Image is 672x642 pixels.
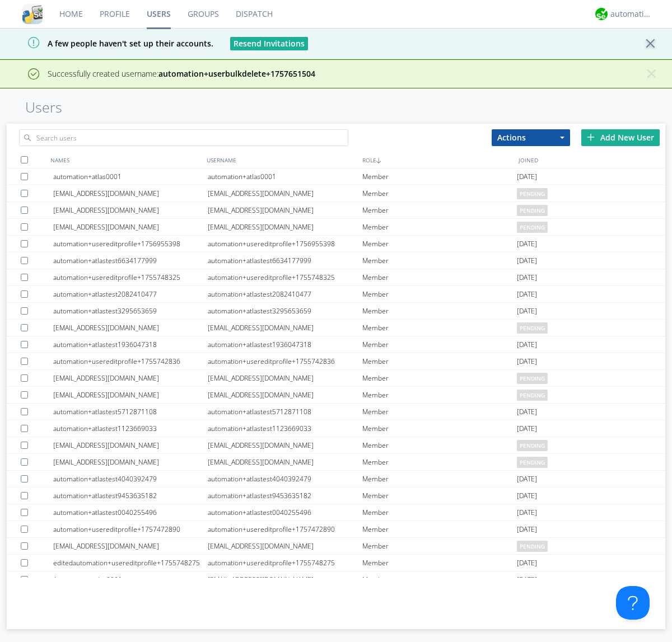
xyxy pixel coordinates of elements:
[208,219,362,235] div: [EMAIL_ADDRESS][DOMAIN_NAME]
[208,420,362,437] div: automation+atlastest1123669033
[208,303,362,319] div: automation+atlastest3295653659
[7,538,665,555] a: [EMAIL_ADDRESS][DOMAIN_NAME][EMAIL_ADDRESS][DOMAIN_NAME]Memberpending
[208,353,362,369] div: automation+usereditprofile+1755742836
[517,336,537,353] span: [DATE]
[7,404,665,420] a: automation+atlastest5712871108automation+atlastest5712871108Member[DATE]
[208,454,362,470] div: [EMAIL_ADDRESS][DOMAIN_NAME]
[7,336,665,353] a: automation+atlastest1936047318automation+atlastest1936047318Member[DATE]
[48,68,315,79] span: Successfully created username:
[517,541,548,552] span: pending
[53,303,208,319] div: automation+atlastest3295653659
[362,488,517,504] div: Member
[53,504,208,521] div: automation+atlastest0040255496
[610,8,652,20] div: automation+atlas
[53,571,208,588] div: Automation+atlas0001
[362,168,517,185] div: Member
[53,471,208,487] div: automation+atlastest4040392479
[208,404,362,420] div: automation+atlastest5712871108
[53,420,208,437] div: automation+atlastest1123669033
[208,236,362,252] div: automation+usereditprofile+1756955398
[517,205,548,216] span: pending
[517,420,537,437] span: [DATE]
[362,404,517,420] div: Member
[7,504,665,521] a: automation+atlastest0040255496automation+atlastest0040255496Member[DATE]
[517,555,537,571] span: [DATE]
[7,420,665,437] a: automation+atlastest1123669033automation+atlastest1123669033Member[DATE]
[53,168,208,185] div: automation+atlas0001
[362,521,517,537] div: Member
[595,8,608,20] img: d2d01cd9b4174d08988066c6d424eccd
[53,286,208,302] div: automation+atlastest2082410477
[53,269,208,285] div: automation+usereditprofile+1755748325
[587,133,595,141] img: plus.svg
[7,488,665,504] a: automation+atlastest9453635182automation+atlastest9453635182Member[DATE]
[53,252,208,269] div: automation+atlastest6634177999
[230,37,308,50] button: Resend Invitations
[53,555,208,571] div: editedautomation+usereditprofile+1755748275
[516,152,672,168] div: JOINED
[7,454,665,471] a: [EMAIL_ADDRESS][DOMAIN_NAME][EMAIL_ADDRESS][DOMAIN_NAME]Memberpending
[22,4,43,24] img: cddb5a64eb264b2086981ab96f4c1ba7
[362,387,517,403] div: Member
[208,168,362,185] div: automation+atlas0001
[53,404,208,420] div: automation+atlastest5712871108
[362,571,517,588] div: Member
[158,68,315,79] strong: automation+userbulkdelete+1757651504
[362,353,517,369] div: Member
[362,185,517,201] div: Member
[8,38,213,49] span: A few people haven't set up their accounts.
[616,586,650,620] iframe: Toggle Customer Support
[7,219,665,236] a: [EMAIL_ADDRESS][DOMAIN_NAME][EMAIL_ADDRESS][DOMAIN_NAME]Memberpending
[7,320,665,336] a: [EMAIL_ADDRESS][DOMAIN_NAME][EMAIL_ADDRESS][DOMAIN_NAME]Memberpending
[53,185,208,201] div: [EMAIL_ADDRESS][DOMAIN_NAME]
[517,303,537,320] span: [DATE]
[53,219,208,235] div: [EMAIL_ADDRESS][DOMAIN_NAME]
[362,202,517,218] div: Member
[517,457,548,468] span: pending
[492,129,570,146] button: Actions
[208,286,362,302] div: automation+atlastest2082410477
[362,236,517,252] div: Member
[48,152,204,168] div: NAMES
[362,320,517,336] div: Member
[53,437,208,453] div: [EMAIL_ADDRESS][DOMAIN_NAME]
[53,320,208,336] div: [EMAIL_ADDRESS][DOMAIN_NAME]
[7,555,665,571] a: editedautomation+usereditprofile+1755748275automation+usereditprofile+1755748275Member[DATE]
[53,387,208,403] div: [EMAIL_ADDRESS][DOMAIN_NAME]
[7,252,665,269] a: automation+atlastest6634177999automation+atlastest6634177999Member[DATE]
[7,269,665,286] a: automation+usereditprofile+1755748325automation+usereditprofile+1755748325Member[DATE]
[208,521,362,537] div: automation+usereditprofile+1757472890
[208,269,362,285] div: automation+usereditprofile+1755748325
[362,538,517,554] div: Member
[517,322,548,334] span: pending
[208,320,362,336] div: [EMAIL_ADDRESS][DOMAIN_NAME]
[362,219,517,235] div: Member
[362,420,517,437] div: Member
[53,202,208,218] div: [EMAIL_ADDRESS][DOMAIN_NAME]
[517,521,537,538] span: [DATE]
[53,236,208,252] div: automation+usereditprofile+1756955398
[7,387,665,404] a: [EMAIL_ADDRESS][DOMAIN_NAME][EMAIL_ADDRESS][DOMAIN_NAME]Memberpending
[208,336,362,353] div: automation+atlastest1936047318
[517,286,537,303] span: [DATE]
[7,185,665,202] a: [EMAIL_ADDRESS][DOMAIN_NAME][EMAIL_ADDRESS][DOMAIN_NAME]Memberpending
[362,286,517,302] div: Member
[362,555,517,571] div: Member
[7,202,665,219] a: [EMAIL_ADDRESS][DOMAIN_NAME][EMAIL_ADDRESS][DOMAIN_NAME]Memberpending
[517,168,537,185] span: [DATE]
[517,471,537,488] span: [DATE]
[517,504,537,521] span: [DATE]
[517,571,537,588] span: [DATE]
[208,437,362,453] div: [EMAIL_ADDRESS][DOMAIN_NAME]
[362,504,517,521] div: Member
[204,152,360,168] div: USERNAME
[208,571,362,588] div: [EMAIL_ADDRESS][DOMAIN_NAME]
[208,387,362,403] div: [EMAIL_ADDRESS][DOMAIN_NAME]
[362,454,517,470] div: Member
[208,252,362,269] div: automation+atlastest6634177999
[7,521,665,538] a: automation+usereditprofile+1757472890automation+usereditprofile+1757472890Member[DATE]
[7,437,665,454] a: [EMAIL_ADDRESS][DOMAIN_NAME][EMAIL_ADDRESS][DOMAIN_NAME]Memberpending
[517,488,537,504] span: [DATE]
[517,188,548,199] span: pending
[208,538,362,554] div: [EMAIL_ADDRESS][DOMAIN_NAME]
